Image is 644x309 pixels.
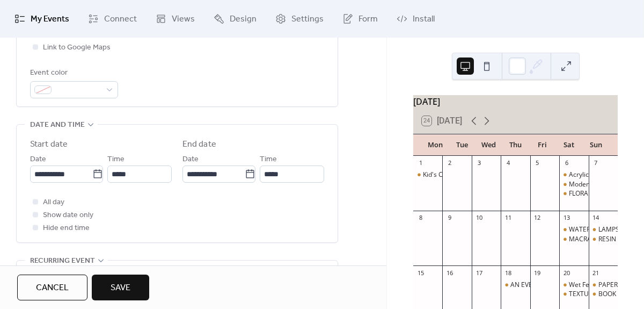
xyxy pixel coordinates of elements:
[206,4,265,33] a: Design
[43,196,64,209] span: All day
[413,95,618,108] div: [DATE]
[559,170,588,179] div: Acrylic Ink Abstract Art on Canvas Workshop
[80,4,145,33] a: Connect
[592,159,600,167] div: 7
[413,170,442,179] div: Kid's Crochet Club
[43,209,93,222] span: Show date only
[416,159,425,167] div: 1
[30,138,68,151] div: Start date
[559,180,588,189] div: Modern Calligraphy
[30,153,46,166] span: Date
[445,269,453,277] div: 16
[36,282,69,294] span: Cancel
[267,4,332,33] a: Settings
[559,225,588,234] div: WATERCOLOUR WILDFLOWERS WORKSHOP
[416,269,425,277] div: 15
[422,134,449,156] div: Mon
[358,13,378,26] span: Form
[260,153,277,166] span: Time
[148,4,203,33] a: Views
[43,41,111,54] span: Link to Google Maps
[30,67,116,80] div: Event color
[389,4,443,33] a: Install
[416,214,425,222] div: 8
[559,189,588,198] div: FLORAL NATIVES PALETTE KNIFE PAINTING WORKSHOP
[291,13,324,26] span: Settings
[569,180,628,189] div: Modern Calligraphy
[107,153,125,166] span: Time
[589,290,618,299] div: BOOK BINDING WORKSHOP
[502,134,529,156] div: Thu
[559,290,588,299] div: TEXTURED ART MASTERCLASS
[172,13,195,26] span: Views
[445,159,453,167] div: 2
[30,255,95,268] span: Recurring event
[501,281,530,290] div: AN EVENING OF INTUITIVE ARTS & THE SPIRIT WORLD with Christine Morgan
[475,214,483,222] div: 10
[555,134,582,156] div: Sat
[504,214,512,222] div: 11
[92,275,149,300] button: Save
[589,235,618,244] div: RESIN HOMEWARES WORKSHOP
[6,4,77,33] a: My Events
[449,134,475,156] div: Tue
[423,170,477,179] div: Kid's Crochet Club
[475,269,483,277] div: 17
[589,281,618,290] div: PAPER MAKING Workshop
[504,159,512,167] div: 4
[31,13,69,26] span: My Events
[182,138,216,151] div: End date
[413,13,435,26] span: Install
[30,119,85,132] span: Date and time
[559,281,588,290] div: Wet Felted Flowers Workshop
[475,159,483,167] div: 3
[445,214,453,222] div: 9
[562,159,570,167] div: 6
[592,214,600,222] div: 14
[43,222,90,235] span: Hide end time
[104,13,137,26] span: Connect
[592,269,600,277] div: 21
[589,225,618,234] div: LAMPSHADE MAKING WORKSHOP
[17,275,87,300] button: Cancel
[529,134,555,156] div: Fri
[582,134,609,156] div: Sun
[533,159,541,167] div: 5
[562,269,570,277] div: 20
[533,269,541,277] div: 19
[230,13,257,26] span: Design
[182,153,199,166] span: Date
[334,4,386,33] a: Form
[533,214,541,222] div: 12
[559,235,588,244] div: MACRAME PLANT HANGER
[504,269,512,277] div: 18
[475,134,502,156] div: Wed
[562,214,570,222] div: 13
[111,282,130,294] span: Save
